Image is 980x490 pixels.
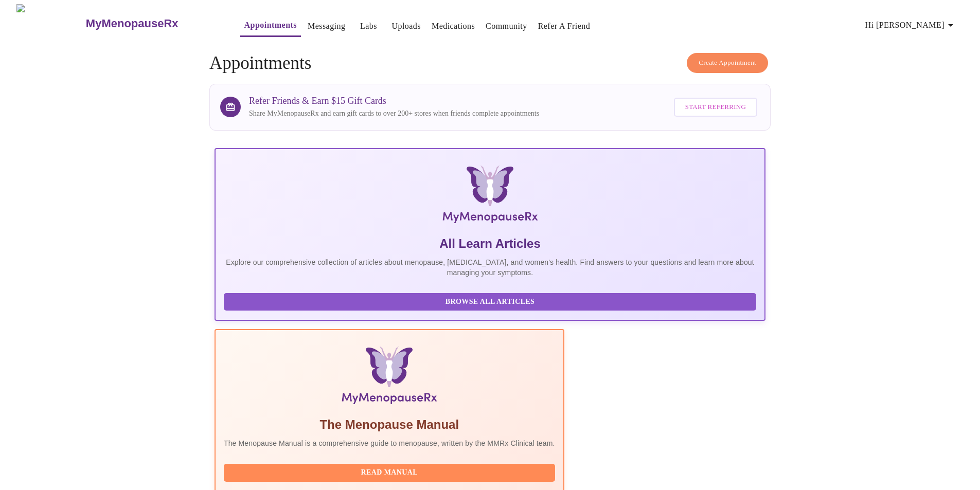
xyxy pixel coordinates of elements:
h4: Appointments [209,53,771,74]
button: Refer a Friend [534,16,595,37]
p: Share MyMenopauseRx and earn gift cards to over 200+ stores when friends complete appointments [249,108,539,119]
a: Read Manual [224,467,558,476]
a: Browse All Articles [224,297,759,305]
a: MyMenopauseRx [84,6,219,42]
a: Community [486,19,527,33]
span: Browse All Articles [234,296,746,308]
a: Uploads [391,19,421,33]
span: Hi [PERSON_NAME] [865,18,957,32]
h3: Refer Friends & Earn $15 Gift Cards [249,96,539,106]
button: Community [482,16,531,37]
span: Read Manual [234,466,545,479]
span: Create Appointment [699,57,756,69]
a: Medications [432,19,475,33]
button: Create Appointment [687,53,768,73]
img: MyMenopauseRx Logo [16,4,84,43]
a: Start Referring [671,93,760,122]
button: Labs [352,16,385,37]
button: Hi [PERSON_NAME] [861,15,961,35]
h5: All Learn Articles [224,235,756,252]
a: Appointments [244,18,297,32]
button: Medications [427,16,479,37]
a: Labs [360,19,377,33]
p: Explore our comprehensive collection of articles about menopause, [MEDICAL_DATA], and women's hea... [224,257,756,278]
a: Refer a Friend [538,19,591,33]
button: Browse All Articles [224,293,756,311]
button: Appointments [240,15,301,37]
p: The Menopause Manual is a comprehensive guide to menopause, written by the MMRx Clinical team. [224,438,555,448]
img: Menopause Manual [276,347,502,408]
span: Start Referring [685,101,746,113]
button: Messaging [304,16,349,37]
h3: MyMenopauseRx [86,17,179,30]
button: Read Manual [224,464,555,482]
button: Uploads [387,16,425,37]
button: Start Referring [674,98,757,117]
h5: The Menopause Manual [224,416,555,433]
img: MyMenopauseRx Logo [307,166,673,227]
a: Messaging [308,19,345,33]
